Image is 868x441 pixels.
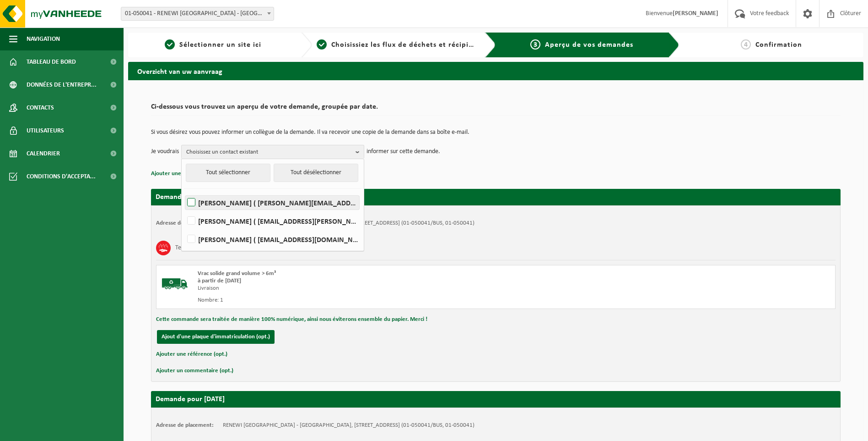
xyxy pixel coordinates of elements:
[156,396,225,403] strong: Demande pour [DATE]
[331,41,484,49] span: Choisissiez les flux de déchets et récipients
[128,62,863,80] h2: Overzicht van uw aanvraag
[198,270,276,276] span: Vrac solide grand volume > 6m³
[27,73,97,96] span: Données de l'entrepr...
[151,168,222,180] button: Ajouter une référence (opt.)
[274,164,358,182] button: Tout désélectionner
[198,278,241,284] strong: à partir de [DATE]
[27,28,60,50] span: Navigation
[27,119,64,142] span: Utilisateurs
[185,232,359,246] label: [PERSON_NAME] ( [EMAIL_ADDRESS][DOMAIN_NAME] )
[545,41,633,49] span: Aperçu de vos demandes
[156,193,225,201] strong: Demande pour [DATE]
[179,41,261,49] span: Sélectionner un site ici
[27,142,60,165] span: Calendrier
[151,129,841,136] p: Si vous désirez vous pouvez informer un collègue de la demande. Il va recevoir une copie de la de...
[175,241,259,255] h3: Textile Production Medicale (CR)
[156,422,214,428] strong: Adresse de placement:
[673,10,718,17] strong: [PERSON_NAME]
[27,96,54,119] span: Contacts
[157,330,275,344] button: Ajout d'une plaque d'immatriculation (opt.)
[156,220,214,226] strong: Adresse de placement:
[151,103,841,116] h2: Ci-dessous vous trouvez un aperçu de votre demande, groupée par date.
[198,297,533,304] div: Nombre: 1
[317,39,327,50] span: 2
[156,348,227,360] button: Ajouter une référence (opt.)
[156,314,427,325] button: Cette commande sera traitée de manière 100% numérique, ainsi nous éviterons ensemble du papier. M...
[181,145,364,159] button: Choisissez un contact existant
[121,7,274,20] span: 01-050041 - RENEWI BELGIUM - SERAING - SERAING
[186,145,352,159] span: Choisissez un contact existant
[186,164,270,182] button: Tout sélectionner
[161,270,189,298] img: BL-SO-LV.png
[367,145,440,159] p: informer sur cette demande.
[151,145,179,159] p: Je voudrais
[317,39,478,50] a: 2Choisissiez les flux de déchets et récipients
[198,285,533,292] div: Livraison
[530,39,540,50] span: 3
[165,39,175,50] span: 1
[156,365,233,377] button: Ajouter un commentaire (opt.)
[741,39,751,50] span: 4
[27,50,76,73] span: Tableau de bord
[133,39,294,50] a: 1Sélectionner un site ici
[755,41,802,49] span: Confirmation
[185,196,359,209] label: [PERSON_NAME] ( [PERSON_NAME][EMAIL_ADDRESS][DOMAIN_NAME] )
[223,422,474,429] td: RENEWI [GEOGRAPHIC_DATA] - [GEOGRAPHIC_DATA], [STREET_ADDRESS] (01-050041/BUS, 01-050041)
[121,7,274,21] span: 01-050041 - RENEWI BELGIUM - SERAING - SERAING
[185,214,359,228] label: [PERSON_NAME] ( [EMAIL_ADDRESS][PERSON_NAME][DOMAIN_NAME] )
[27,165,96,188] span: Conditions d'accepta...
